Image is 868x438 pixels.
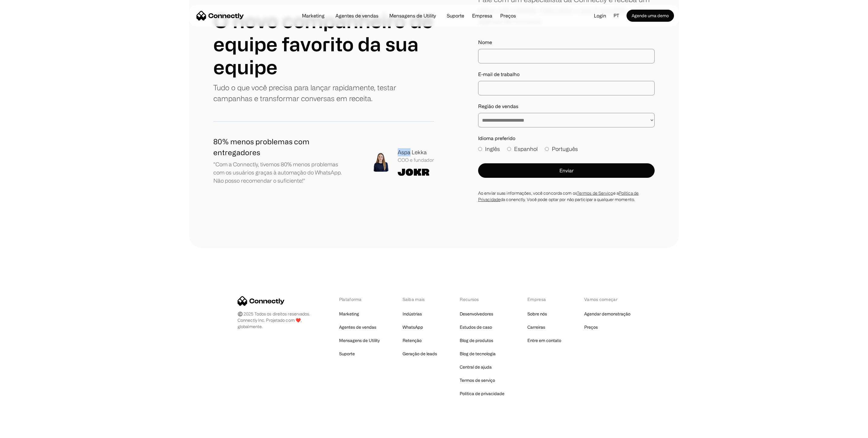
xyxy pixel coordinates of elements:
[614,11,619,20] div: pt
[442,13,469,18] a: Suporte
[213,9,434,78] h1: O novo companheiro de equipe favorito da sua equipe
[403,296,437,302] div: Saiba mais
[339,350,355,358] a: Suporte
[478,190,655,203] div: Ao enviar suas informações, você concorda com os e a da conenctly. Você pode optar por não partic...
[339,310,359,318] a: Marketing
[460,376,495,385] a: Termos de serviço
[384,13,441,18] a: Mensagens de Utility
[460,310,493,318] a: Desenvolvedores
[507,147,511,151] input: Espanhol
[527,296,561,302] div: Empresa
[495,13,521,18] a: Preços
[460,350,496,358] a: Blog de tecnologia
[472,11,492,20] div: Empresa
[403,350,437,358] a: Geração de leads
[589,11,611,20] a: Login
[460,363,492,371] a: Central de ajuda
[398,156,434,164] div: COO e fundador
[627,10,674,22] a: Agende uma demo
[527,323,545,331] a: Carreiras
[584,323,598,331] a: Preços
[478,103,655,110] label: Região de vendas
[339,336,380,345] a: Mensagens de Utility
[584,296,630,302] div: Vamos começar
[460,389,504,398] a: Política de privacidade
[460,336,493,345] a: Blog de produtos
[478,145,500,153] label: Inglês
[470,11,494,20] div: Empresa
[339,323,376,331] a: Agentes de vendas
[213,160,346,185] p: "Com a Connectly, tivemos 80% menos problemas com os usuários graças à automação do WhatsApp. Não...
[478,39,655,46] label: Nome
[527,310,547,318] a: Sobre nós
[584,310,630,318] a: Agendar demonstração
[545,147,549,151] input: Português
[403,323,423,331] a: WhatsApp
[331,13,383,18] a: Agentes de vendas
[577,191,613,195] a: Termos de Serviço
[460,323,492,331] a: Estudos de caso
[403,336,422,345] a: Retenção
[6,427,36,436] aside: Language selected: Português (Brasil)
[460,296,504,302] div: Recursos
[545,145,578,153] label: Português
[527,336,561,345] a: Entre em contato
[398,148,434,156] div: Aspa Lekka
[478,135,655,142] label: Idioma preferido
[339,296,380,302] div: Plataforma
[403,310,422,318] a: Indústrias
[611,11,627,20] div: pt
[507,145,538,153] label: Espanhol
[478,191,639,202] a: Política de Privacidade
[297,13,329,18] a: Marketing
[478,71,655,78] label: E-mail de trabalho
[196,11,244,20] a: home
[12,427,36,436] ul: Language list
[213,82,434,104] p: Tudo o que você precisa para lançar rapidamente, testar campanhas e transformar conversas em rece...
[478,163,655,178] button: Enviar
[213,136,346,158] h1: 80% menos problemas com entregadores
[478,147,482,151] input: Inglês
